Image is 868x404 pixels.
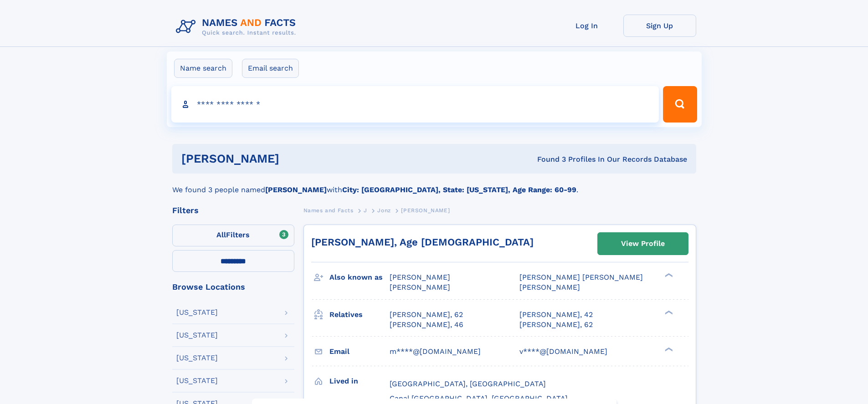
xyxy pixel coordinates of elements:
[176,354,218,362] div: [US_STATE]
[598,233,688,255] a: View Profile
[342,185,576,194] b: City: [GEOGRAPHIC_DATA], State: [US_STATE], Age Range: 60-99
[401,207,450,214] span: [PERSON_NAME]
[390,320,463,330] a: [PERSON_NAME], 46
[242,59,299,78] label: Email search
[663,86,697,123] button: Search Button
[390,283,450,291] span: [PERSON_NAME]
[390,273,450,281] span: [PERSON_NAME]
[377,207,390,214] span: Jonz
[216,230,226,239] span: All
[174,59,232,78] label: Name search
[519,310,593,320] a: [PERSON_NAME], 42
[171,86,659,123] input: search input
[663,309,673,315] div: ❯
[176,309,218,316] div: [US_STATE]
[172,15,303,39] img: Logo Names and Facts
[364,205,367,216] a: J
[329,307,390,322] h3: Relatives
[519,283,580,291] span: [PERSON_NAME]
[172,206,294,215] div: Filters
[329,373,390,389] h3: Lived in
[311,236,534,248] a: [PERSON_NAME], Age [DEMOGRAPHIC_DATA]
[519,320,593,330] a: [PERSON_NAME], 62
[390,310,463,320] a: [PERSON_NAME], 62
[181,153,408,164] h1: [PERSON_NAME]
[364,207,367,214] span: J
[176,332,218,339] div: [US_STATE]
[390,394,568,403] span: Canal [GEOGRAPHIC_DATA], [GEOGRAPHIC_DATA]
[621,233,665,254] div: View Profile
[265,185,327,194] b: [PERSON_NAME]
[663,272,673,278] div: ❯
[623,15,696,37] a: Sign Up
[172,283,294,291] div: Browse Locations
[329,270,390,285] h3: Also known as
[550,15,623,37] a: Log In
[519,273,643,281] span: [PERSON_NAME] [PERSON_NAME]
[176,377,218,384] div: [US_STATE]
[329,344,390,359] h3: Email
[663,346,673,352] div: ❯
[172,174,696,195] div: We found 3 people named with .
[408,154,687,164] div: Found 3 Profiles In Our Records Database
[390,379,546,388] span: [GEOGRAPHIC_DATA], [GEOGRAPHIC_DATA]
[172,225,294,246] label: Filters
[303,205,354,216] a: Names and Facts
[377,205,390,216] a: Jonz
